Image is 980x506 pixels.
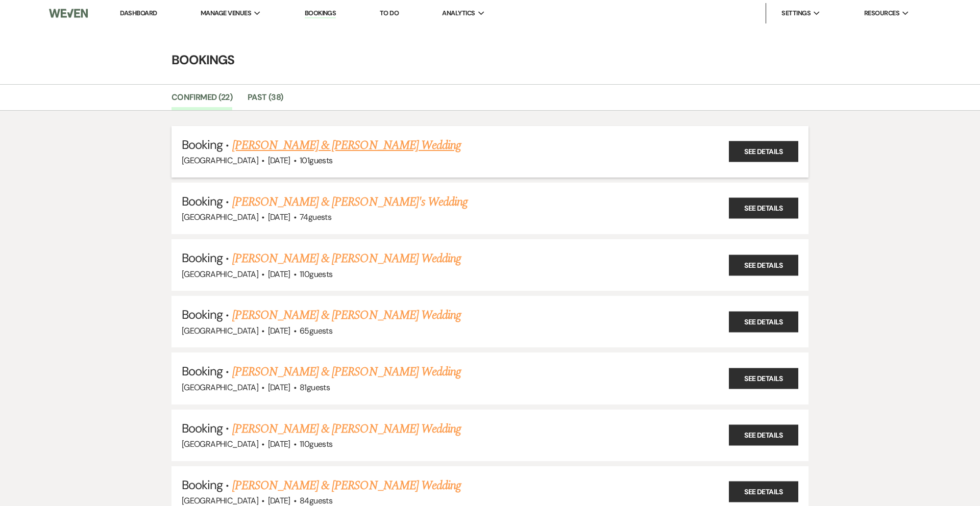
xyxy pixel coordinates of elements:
[442,8,475,18] span: Analytics
[182,439,258,449] span: [GEOGRAPHIC_DATA]
[182,477,223,493] span: Booking
[182,363,223,379] span: Booking
[380,9,399,17] a: To Do
[300,382,330,393] span: 81 guests
[182,155,258,166] span: [GEOGRAPHIC_DATA]
[729,425,798,446] a: See Details
[182,212,258,222] span: [GEOGRAPHIC_DATA]
[300,495,332,506] span: 84 guests
[232,420,461,438] a: [PERSON_NAME] & [PERSON_NAME] Wedding
[201,8,251,18] span: Manage Venues
[729,482,798,502] a: See Details
[300,325,332,336] span: 65 guests
[300,212,331,222] span: 74 guests
[182,307,223,322] span: Booking
[182,495,258,506] span: [GEOGRAPHIC_DATA]
[729,141,798,162] a: See Details
[122,51,857,69] h4: Bookings
[182,420,223,436] span: Booking
[864,8,899,18] span: Resources
[248,91,283,110] a: Past (38)
[300,269,332,280] span: 110 guests
[182,269,258,280] span: [GEOGRAPHIC_DATA]
[182,382,258,393] span: [GEOGRAPHIC_DATA]
[182,137,223,153] span: Booking
[729,255,798,275] a: See Details
[268,155,290,166] span: [DATE]
[232,193,468,211] a: [PERSON_NAME] & [PERSON_NAME]'s Wedding
[182,193,223,209] span: Booking
[268,382,290,393] span: [DATE]
[268,325,290,336] span: [DATE]
[232,136,461,155] a: [PERSON_NAME] & [PERSON_NAME] Wedding
[729,311,798,332] a: See Details
[120,9,157,17] a: Dashboard
[268,495,290,506] span: [DATE]
[182,325,258,336] span: [GEOGRAPHIC_DATA]
[171,91,232,110] a: Confirmed (22)
[182,250,223,266] span: Booking
[305,9,336,18] a: Bookings
[729,198,798,219] a: See Details
[268,269,290,280] span: [DATE]
[232,306,461,324] a: [PERSON_NAME] & [PERSON_NAME] Wedding
[232,476,461,495] a: [PERSON_NAME] & [PERSON_NAME] Wedding
[268,212,290,222] span: [DATE]
[232,249,461,268] a: [PERSON_NAME] & [PERSON_NAME] Wedding
[781,8,811,18] span: Settings
[49,3,88,24] img: Weven Logo
[300,439,332,449] span: 110 guests
[300,155,332,166] span: 101 guests
[232,363,461,381] a: [PERSON_NAME] & [PERSON_NAME] Wedding
[729,368,798,389] a: See Details
[268,439,290,449] span: [DATE]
